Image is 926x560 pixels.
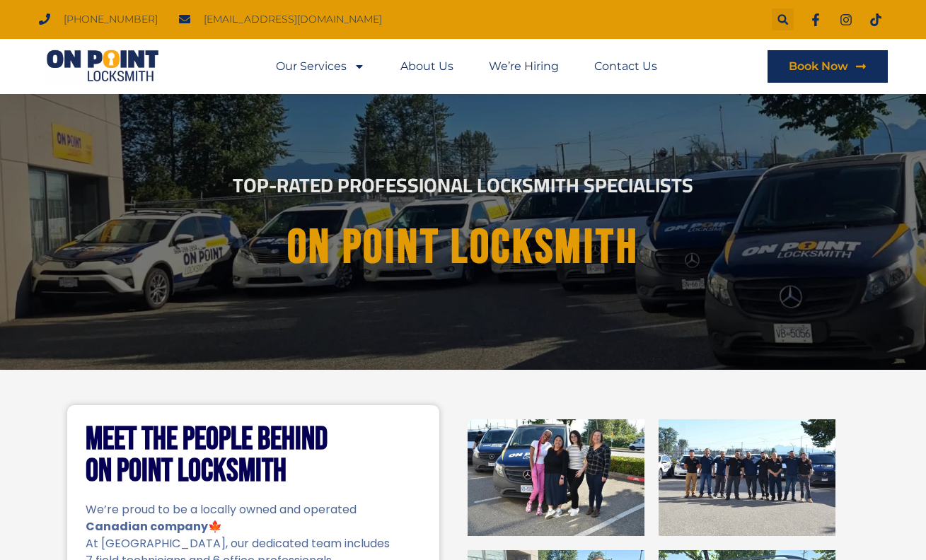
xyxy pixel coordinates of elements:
[86,424,421,487] h2: Meet the People Behind On Point Locksmith
[200,10,382,29] span: [EMAIL_ADDRESS][DOMAIN_NAME]
[86,518,421,552] p: 🍁 At [GEOGRAPHIC_DATA], our dedicated team includes
[768,50,888,83] a: Book Now
[276,50,657,83] nav: Menu
[468,419,644,536] img: On Point Locksmith Port Coquitlam, BC 1
[400,50,453,83] a: About Us
[86,518,208,535] strong: Canadian company
[86,501,421,518] p: We’re proud to be a locally owned and operated
[594,50,657,83] a: Contact Us
[60,10,158,29] span: [PHONE_NUMBER]
[82,221,845,274] h1: On point Locksmith
[789,61,848,72] span: Book Now
[659,419,835,536] img: On Point Locksmith Port Coquitlam, BC 2
[276,50,365,83] a: Our Services
[489,50,559,83] a: We’re Hiring
[70,175,857,195] h2: Top-Rated Professional Locksmith Specialists
[772,8,794,30] div: Search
